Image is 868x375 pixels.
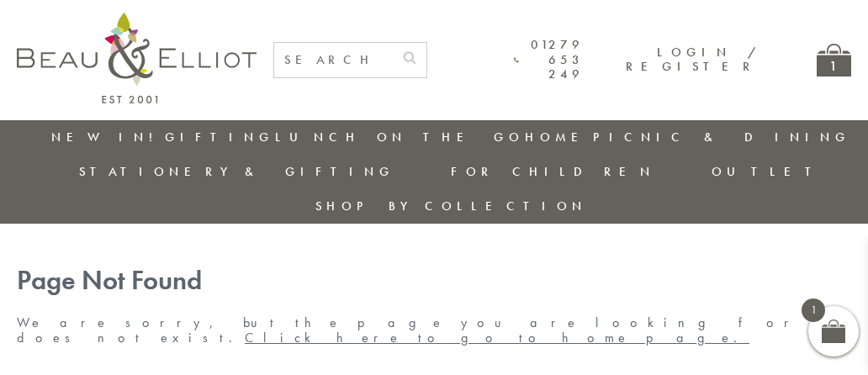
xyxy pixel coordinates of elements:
[626,44,758,75] a: Login / Register
[245,329,749,346] a: Click here to go to home page.
[593,129,850,145] a: Picnic & Dining
[817,44,851,77] a: 1
[274,43,393,77] input: SEARCH
[451,163,655,180] a: For Children
[165,129,274,145] a: Gifting
[315,198,587,214] a: Shop by collection
[17,266,851,297] h1: Page Not Found
[79,163,394,180] a: Stationery & Gifting
[525,129,592,145] a: Home
[514,38,584,82] a: 01279 653 249
[802,298,825,322] span: 1
[275,129,524,145] a: Lunch On The Go
[17,13,257,103] img: logo
[712,163,823,180] a: Outlet
[51,129,164,145] a: New in!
